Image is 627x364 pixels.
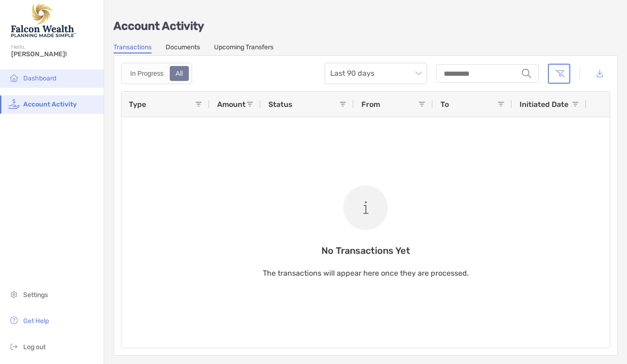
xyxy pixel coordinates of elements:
[23,291,48,299] span: Settings
[8,289,20,300] img: settings icon
[8,98,20,109] img: activity icon
[121,63,192,84] div: segmented control
[330,63,421,84] span: Last 90 days
[8,315,20,326] img: get-help icon
[11,4,76,37] img: Falcon Wealth Planning Logo
[166,43,200,53] a: Documents
[8,72,20,83] img: household icon
[113,20,618,32] p: Account Activity
[8,341,20,352] img: logout icon
[548,64,570,84] button: Clear filters
[263,267,469,279] p: The transactions will appear here once they are processed.
[171,67,188,80] div: All
[113,43,152,53] a: Transactions
[23,100,77,108] span: Account Activity
[23,317,49,325] span: Get Help
[263,245,469,257] p: No Transactions Yet
[23,343,46,351] span: Log out
[214,43,273,53] a: Upcoming Transfers
[23,74,56,82] span: Dashboard
[125,67,169,80] div: In Progress
[522,69,531,78] img: input icon
[11,50,98,58] span: [PERSON_NAME]!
